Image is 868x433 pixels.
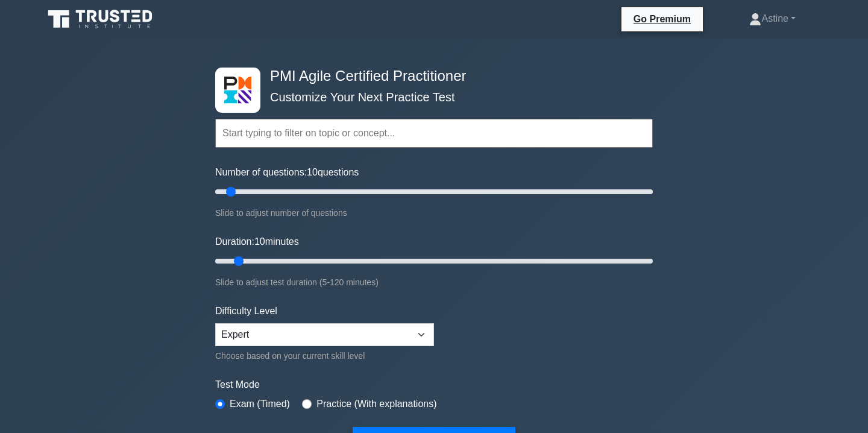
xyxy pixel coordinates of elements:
[230,397,290,411] label: Exam (Timed)
[307,167,318,177] span: 10
[626,11,698,27] a: Go Premium
[215,235,299,249] label: Duration: minutes
[316,397,436,411] label: Practice (With explanations)
[254,236,265,247] span: 10
[215,119,653,148] input: Start typing to filter on topic or concept...
[215,206,653,220] div: Slide to adjust number of questions
[720,7,825,31] a: Astine
[215,304,277,318] label: Difficulty Level
[215,275,653,289] div: Slide to adjust test duration (5-120 minutes)
[215,349,434,363] div: Choose based on your current skill level
[265,68,594,85] h4: PMI Agile Certified Practitioner
[215,378,653,392] label: Test Mode
[215,165,359,180] label: Number of questions: questions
